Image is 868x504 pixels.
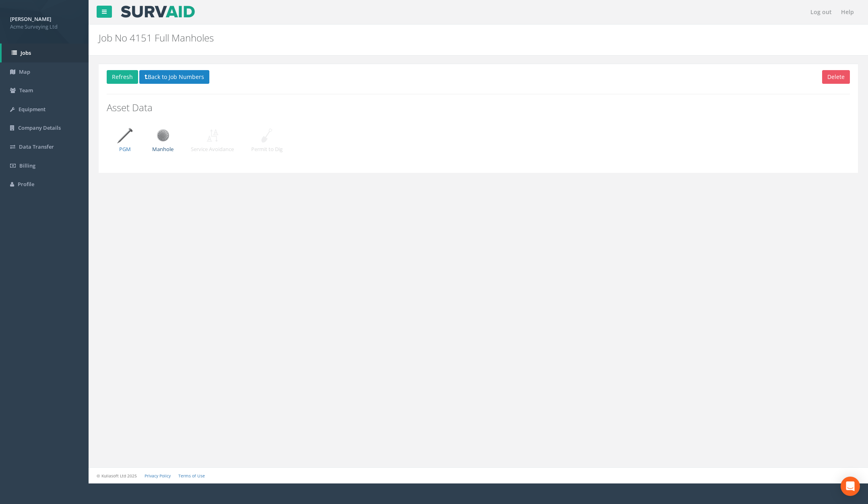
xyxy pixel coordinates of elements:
[18,180,34,188] span: Profile
[257,125,277,145] img: job_detail_permit_to_dig.png
[115,131,135,153] a: PGM
[191,145,234,153] p: Service Avoidance
[19,68,30,75] span: Map
[99,33,730,43] h2: Job No 4151 Full Manholes
[97,473,137,479] small: © Kullasoft Ltd 2025
[152,145,174,153] p: Manhole
[19,143,54,150] span: Data Transfer
[21,49,31,56] span: Jobs
[107,102,850,113] h2: Asset Data
[19,106,45,113] span: Equipment
[115,125,135,145] img: job_detail_pgm.png
[19,162,35,169] span: Billing
[841,477,860,496] div: Open Intercom Messenger
[152,131,174,153] a: Manhole
[2,44,89,62] a: Jobs
[139,70,209,84] button: Back to Job Numbers
[10,23,79,31] span: Acme Surveying Ltd
[251,145,283,153] p: Permit to Dig
[203,125,223,145] img: job_detail_service_avoidance.png
[178,473,205,479] a: Terms of Use
[10,13,79,30] a: [PERSON_NAME] Acme Surveying Ltd
[145,473,171,479] a: Privacy Policy
[19,87,33,94] span: Team
[107,70,138,84] button: Refresh
[18,124,61,131] span: Company Details
[115,145,135,153] p: PGM
[10,15,51,23] strong: [PERSON_NAME]
[822,70,850,84] button: Delete
[153,125,173,145] img: job_detail_manhole.png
